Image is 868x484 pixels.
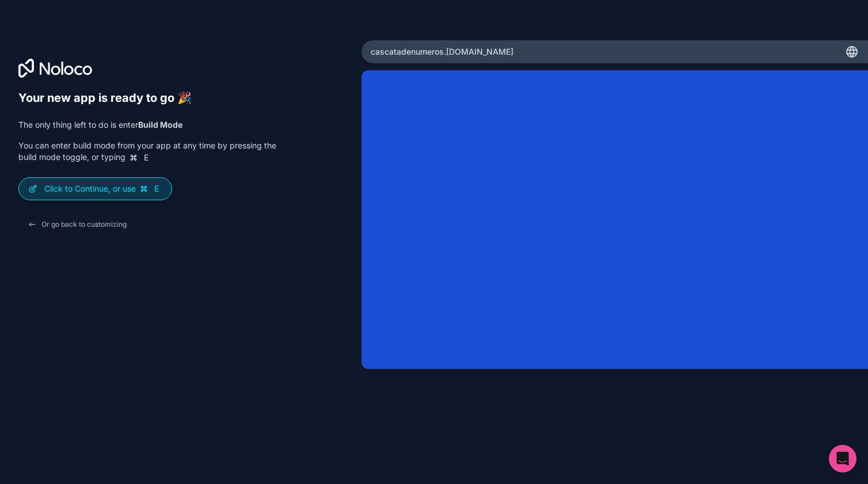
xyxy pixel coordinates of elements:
h6: Your new app is ready to go 🎉 [18,91,276,105]
p: The only thing left to do is enter [18,119,276,131]
div: Open Intercom Messenger [829,445,856,472]
iframe: App Preview [361,70,868,369]
p: Click to Continue, or use [44,183,162,195]
strong: Build Mode [138,120,182,129]
p: You can enter build mode from your app at any time by pressing the build mode toggle, or typing [18,140,276,163]
span: cascatadenumeros .[DOMAIN_NAME] [371,46,513,58]
button: Or go back to customizing [18,214,136,235]
span: E [142,153,151,162]
span: E [152,184,161,193]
